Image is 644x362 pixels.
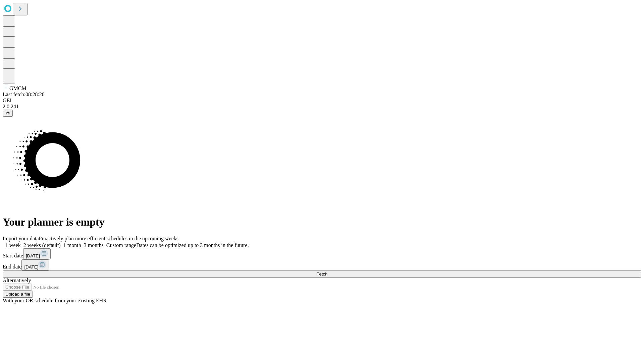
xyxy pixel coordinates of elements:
[3,278,31,283] span: Alternatively
[63,242,81,248] span: 1 month
[5,111,10,116] span: @
[39,236,180,241] span: Proactively plan more efficient schedules in the upcoming weeks.
[23,242,61,248] span: 2 weeks (default)
[316,271,327,277] span: Fetch
[3,298,107,303] span: With your OR schedule from your existing EHR
[3,259,641,270] div: End date
[136,242,249,248] span: Dates can be optimized up to 3 months in the future.
[3,216,641,228] h1: Your planner is empty
[3,110,13,117] button: @
[3,270,641,278] button: Fetch
[9,85,26,91] span: GMCM
[84,242,104,248] span: 3 months
[5,242,21,248] span: 1 week
[3,92,45,97] span: Last fetch: 08:28:20
[3,291,33,298] button: Upload a file
[3,236,39,241] span: Import your data
[21,259,49,270] button: [DATE]
[3,98,641,104] div: GEI
[23,248,51,259] button: [DATE]
[3,248,641,259] div: Start date
[24,264,38,269] span: [DATE]
[3,104,641,110] div: 2.0.241
[106,242,136,248] span: Custom range
[26,253,40,258] span: [DATE]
